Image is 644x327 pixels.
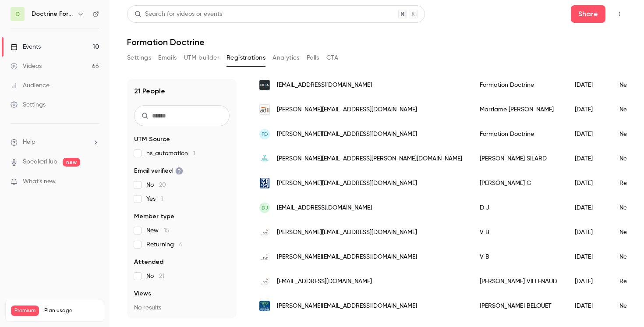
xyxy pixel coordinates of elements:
span: 1 [193,150,195,156]
span: Plan usage [44,307,99,314]
span: New [146,226,170,235]
div: Marriame [PERSON_NAME] [471,97,566,122]
span: Views [134,289,151,298]
span: 6 [179,242,183,248]
div: [PERSON_NAME] VILLENAUD [471,269,566,294]
span: UTM Source [134,135,170,144]
div: [DATE] [566,220,611,245]
span: [EMAIL_ADDRESS][DOMAIN_NAME] [277,203,372,213]
div: [DATE] [566,146,611,171]
div: V B [471,245,566,269]
span: [EMAIL_ADDRESS][DOMAIN_NAME] [277,277,372,286]
span: 20 [159,182,166,188]
span: Email verified [134,167,183,175]
div: D J [471,195,566,220]
img: mbs-education.com [259,177,270,189]
img: adil974.com [259,104,270,115]
img: amdm.fr [259,301,270,311]
button: UTM builder [184,51,219,65]
span: 21 [159,273,164,279]
span: What's new [23,177,56,186]
span: [PERSON_NAME][EMAIL_ADDRESS][DOMAIN_NAME] [277,130,417,139]
img: sce.fr [259,227,270,238]
h1: 21 People [134,86,165,96]
span: D [15,10,20,19]
div: [PERSON_NAME] SILARD [471,146,566,171]
span: Member type [134,212,174,221]
button: CTA [326,51,338,65]
img: sce.fr [259,276,270,287]
div: Search for videos or events [134,10,222,19]
div: [DATE] [566,294,611,318]
a: SpeakerHub [23,157,57,167]
div: [DATE] [566,73,611,97]
span: Yes [146,195,163,203]
h6: Doctrine Formation Corporate [32,10,74,18]
span: No [146,181,166,189]
p: No results [134,303,230,312]
li: help-dropdown-opener [11,138,99,147]
span: [PERSON_NAME][EMAIL_ADDRESS][DOMAIN_NAME] [277,179,417,188]
button: Settings [127,51,151,65]
div: Formation Doctrine [471,122,566,146]
span: hs_automation [146,149,195,158]
button: Share [571,5,605,23]
div: [DATE] [566,269,611,294]
span: 15 [164,227,170,234]
h1: Formation Doctrine [127,37,626,47]
span: new [63,158,80,167]
span: Help [23,138,35,147]
div: Settings [11,100,46,109]
span: Attended [134,258,163,267]
span: DJ [262,204,268,212]
div: [DATE] [566,171,611,195]
div: V B [471,220,566,245]
span: [PERSON_NAME][EMAIL_ADDRESS][DOMAIN_NAME] [277,228,417,237]
button: Analytics [272,51,300,65]
span: [EMAIL_ADDRESS][DOMAIN_NAME] [277,81,372,90]
span: [PERSON_NAME][EMAIL_ADDRESS][DOMAIN_NAME] [277,105,417,114]
div: [DATE] [566,195,611,220]
span: [PERSON_NAME][EMAIL_ADDRESS][DOMAIN_NAME] [277,302,417,311]
div: Events [11,43,41,51]
div: [DATE] [566,122,611,146]
div: Videos [11,62,42,71]
button: Emails [158,51,177,65]
iframe: Noticeable Trigger [88,178,99,186]
span: 1 [161,196,163,202]
div: [PERSON_NAME] G [471,171,566,195]
span: [PERSON_NAME][EMAIL_ADDRESS][PERSON_NAME][DOMAIN_NAME] [277,154,462,163]
img: valleesud-amenagement.fr [259,153,270,164]
div: Formation Doctrine [471,73,566,97]
span: Premium [11,306,39,316]
div: Audience [11,81,50,90]
img: hka.com [259,80,270,90]
span: [PERSON_NAME][EMAIL_ADDRESS][DOMAIN_NAME] [277,252,417,262]
div: [DATE] [566,245,611,269]
button: Registrations [226,51,265,65]
span: Returning [146,240,183,249]
img: sce.fr [259,252,270,262]
div: [PERSON_NAME] BELOUET [471,294,566,318]
button: Polls [307,51,319,65]
span: No [146,272,164,281]
span: FD [262,130,268,138]
div: [DATE] [566,97,611,122]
